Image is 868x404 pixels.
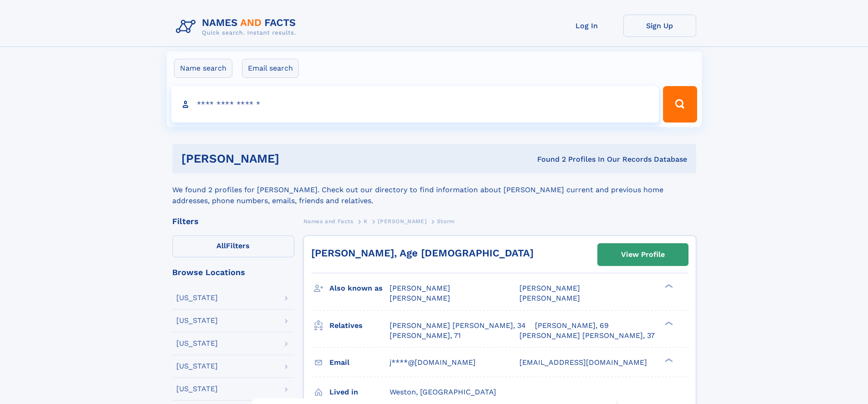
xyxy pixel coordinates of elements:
span: Weston, [GEOGRAPHIC_DATA] [390,388,496,396]
div: ❯ [663,283,673,289]
h3: Lived in [329,384,390,400]
a: [PERSON_NAME] [378,215,426,227]
button: Search Button [663,86,697,123]
span: [PERSON_NAME] [519,294,580,302]
span: All [216,241,226,250]
div: [US_STATE] [176,340,218,347]
a: K [364,215,368,227]
div: [US_STATE] [176,385,218,393]
label: Email search [242,59,299,78]
div: Found 2 Profiles In Our Records Database [408,154,687,164]
div: [US_STATE] [176,294,218,302]
div: [US_STATE] [176,317,218,324]
label: Filters [172,235,294,257]
span: K [364,218,368,225]
span: [EMAIL_ADDRESS][DOMAIN_NAME] [519,358,647,367]
a: [PERSON_NAME], 69 [535,321,609,331]
label: Name search [174,59,232,78]
a: Sign Up [623,15,696,37]
img: Logo Names and Facts [172,15,303,39]
span: [PERSON_NAME] [378,218,426,225]
a: [PERSON_NAME], 71 [390,331,461,341]
h3: Email [329,355,390,370]
h3: Relatives [329,318,390,333]
span: [PERSON_NAME] [390,284,450,292]
a: Names and Facts [303,215,354,227]
span: [PERSON_NAME] [519,284,580,292]
span: Storm [437,218,455,225]
div: ❯ [663,357,673,363]
a: [PERSON_NAME], Age [DEMOGRAPHIC_DATA] [311,247,534,259]
div: [US_STATE] [176,363,218,370]
div: Browse Locations [172,268,294,276]
a: Log In [550,15,623,37]
a: [PERSON_NAME] [PERSON_NAME], 34 [390,321,526,331]
h1: [PERSON_NAME] [181,153,408,164]
div: We found 2 profiles for [PERSON_NAME]. Check out our directory to find information about [PERSON_... [172,174,696,206]
span: [PERSON_NAME] [390,294,450,302]
a: [PERSON_NAME] [PERSON_NAME], 37 [519,331,655,341]
div: View Profile [621,244,665,265]
div: ❯ [663,320,673,326]
input: search input [171,86,659,123]
a: View Profile [598,244,688,266]
div: Filters [172,217,294,225]
h3: Also known as [329,281,390,296]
